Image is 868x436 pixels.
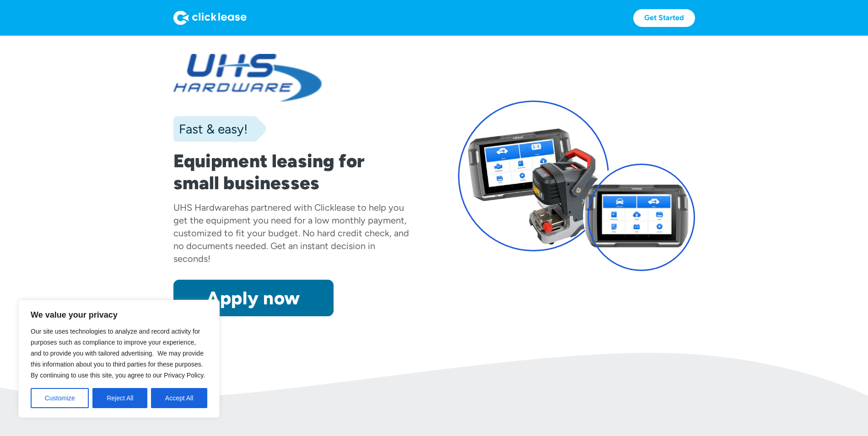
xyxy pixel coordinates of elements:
[151,388,207,408] button: Accept All
[633,9,695,27] a: Get Started
[31,328,205,379] span: Our site uses technologies to analyze and record activity for purposes such as compliance to impr...
[173,11,247,25] img: Logo
[31,309,207,320] p: We value your privacy
[173,280,334,316] a: Apply now
[173,202,235,213] div: UHS Hardware
[18,300,220,418] div: We value your privacy
[173,120,248,138] div: Fast & easy!
[173,150,410,194] h1: Equipment leasing for small businesses
[173,202,409,264] div: has partnered with Clicklease to help you get the equipment you need for a low monthly payment, c...
[92,388,147,408] button: Reject All
[31,388,89,408] button: Customize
